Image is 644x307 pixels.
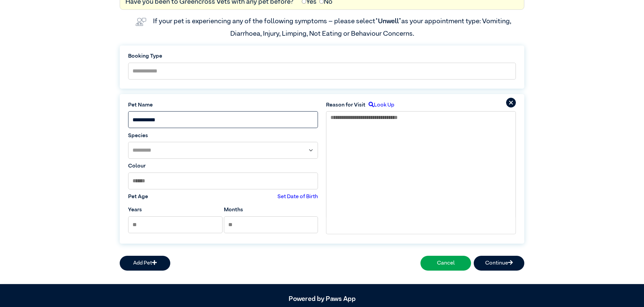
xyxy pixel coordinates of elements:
label: Look Up [365,101,394,109]
label: Booking Type [128,52,516,60]
label: If your pet is experiencing any of the following symptoms – please select as your appointment typ... [153,18,513,37]
label: Pet Age [128,193,148,201]
button: Cancel [420,256,471,271]
span: “Unwell” [375,18,401,25]
label: Set Date of Birth [277,193,318,201]
label: Colour [128,162,318,170]
button: Continue [474,256,524,271]
label: Years [128,206,142,214]
label: Reason for Visit [326,101,365,109]
label: Months [224,206,243,214]
button: Add Pet [120,256,170,271]
label: Pet Name [128,101,318,109]
img: vet [133,15,149,29]
h5: Powered by Paws App [120,295,524,303]
label: Species [128,132,318,140]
